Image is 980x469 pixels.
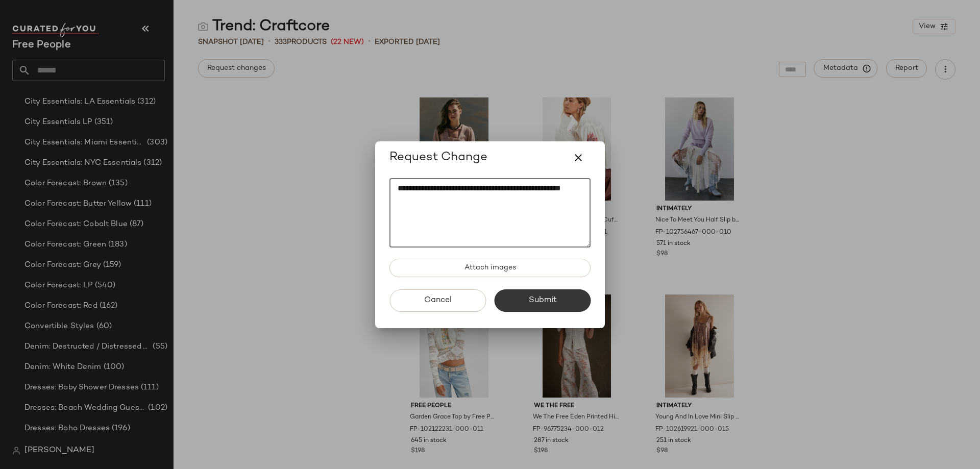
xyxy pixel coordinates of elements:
button: Attach images [389,259,591,277]
span: Cancel [424,295,452,305]
span: Submit [528,295,556,305]
button: Submit [494,289,591,312]
span: Request Change [389,150,487,166]
button: Cancel [389,289,486,312]
span: Attach images [464,264,516,272]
